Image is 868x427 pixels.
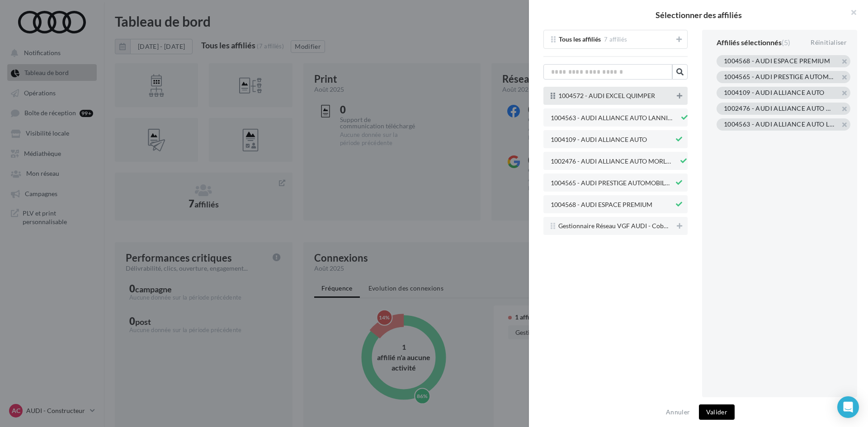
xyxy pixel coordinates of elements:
[724,121,836,129] span: 1004563 - AUDI ALLIANCE AUTO LANNION
[717,39,790,46] div: Affiliés sélectionnés
[837,396,859,418] div: Open Intercom Messenger
[543,11,854,19] h2: Sélectionner des affiliés
[662,407,693,418] button: Annuler
[807,37,850,48] div: Réinitialiser
[604,36,627,43] span: 7 affiliés
[551,202,652,208] span: 1004568 - AUDI ESPACE PREMIUM
[724,58,830,66] div: 1004568 - AUDI ESPACE PREMIUM
[699,404,735,420] button: Valider
[782,38,790,47] span: (5)
[551,158,675,165] span: 1002476 - AUDI ALLIANCE AUTO MORLAIX
[551,136,647,143] span: 1004109 - AUDI ALLIANCE AUTO
[558,93,655,99] span: 1004572 - AUDI EXCEL QUIMPER
[551,115,676,122] span: 1004563 - AUDI ALLIANCE AUTO LANNION
[551,180,670,187] span: 1004565 - AUDI PRESTIGE AUTOMOBILES
[558,223,670,230] span: Gestionnaire Réseau VGF AUDI - Cobredia
[724,74,836,82] span: 1004565 - AUDI PRESTIGE AUTOMOBILES
[559,36,601,43] span: Tous les affiliés
[724,89,825,98] div: 1004109 - AUDI ALLIANCE AUTO
[724,105,836,113] span: 1002476 - AUDI ALLIANCE AUTO MORLAIX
